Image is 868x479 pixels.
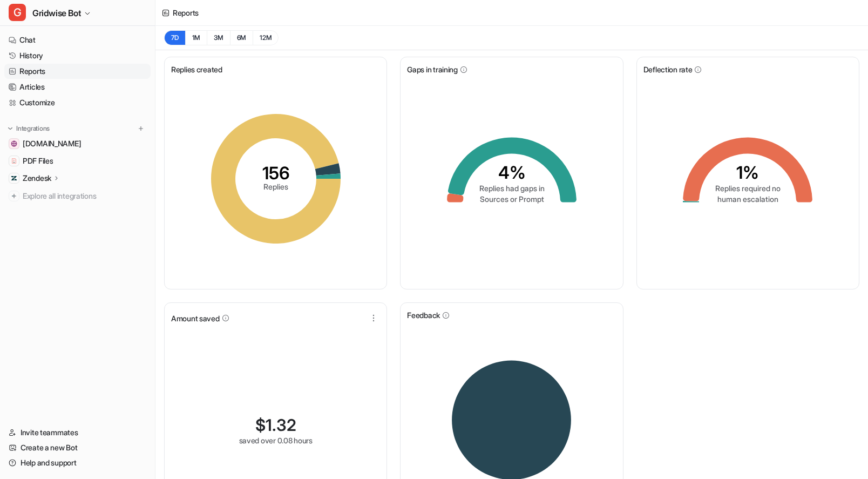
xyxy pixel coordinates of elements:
span: Explore all integrations [23,187,146,205]
img: PDF Files [11,158,17,164]
img: explore all integrations [9,191,19,201]
button: Integrations [4,123,53,134]
span: PDF Files [23,156,53,166]
tspan: 156 [262,163,289,184]
span: Feedback [407,309,440,321]
div: Reports [173,7,199,18]
a: Create a new Bot [4,440,151,455]
button: 3M [207,30,230,45]
div: saved over 0.08 hours [239,435,313,446]
span: Gridwise Bot [32,5,81,21]
a: Help and support [4,455,151,470]
a: History [4,48,151,63]
tspan: Replies required no [715,184,781,193]
button: 7D [164,30,185,45]
a: Explore all integrations [4,188,151,204]
p: Integrations [16,124,50,133]
img: expand menu [6,125,14,132]
span: [DOMAIN_NAME] [23,138,81,149]
span: Replies created [171,64,222,75]
p: Zendesk [23,173,51,184]
a: gridwise.io[DOMAIN_NAME] [4,136,151,151]
a: Articles [4,79,151,95]
tspan: Replies had gaps in [479,184,544,193]
span: Deflection rate [643,64,693,75]
button: 6M [230,30,253,45]
tspan: Replies [263,182,288,191]
a: Chat [4,32,151,48]
a: Customize [4,95,151,110]
img: Zendesk [11,175,17,181]
tspan: 1% [736,162,759,183]
span: 1.32 [266,415,296,435]
span: Amount saved [171,313,220,324]
tspan: Sources or Prompt [479,194,544,204]
span: G [9,4,26,21]
img: menu_add.svg [137,125,145,132]
span: Gaps in training [407,64,458,75]
tspan: human escalation [717,194,778,204]
button: 1M [185,30,207,45]
a: PDF FilesPDF Files [4,153,151,168]
div: $ [255,415,296,435]
a: Reports [4,64,151,79]
img: gridwise.io [11,140,17,147]
a: Invite teammates [4,425,151,440]
tspan: 4% [498,162,525,183]
button: 12M [253,30,279,45]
